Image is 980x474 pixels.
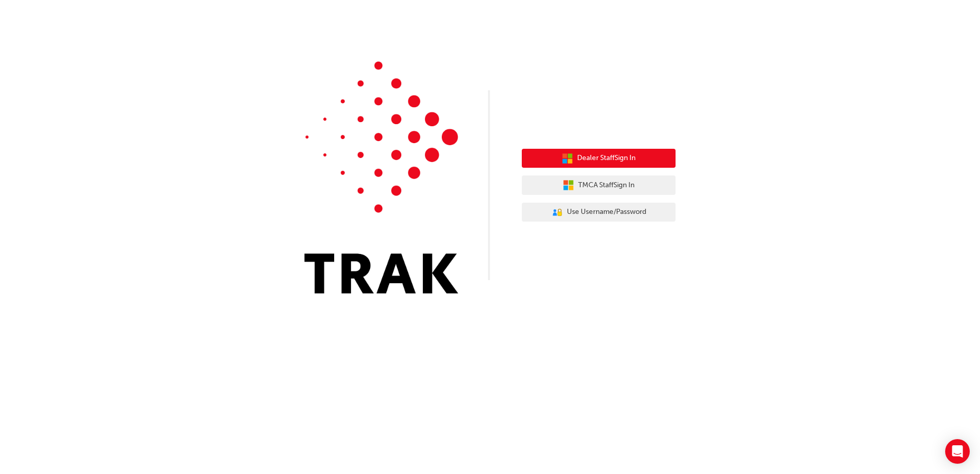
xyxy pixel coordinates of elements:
[522,149,676,168] button: Dealer StaffSign In
[578,180,635,191] span: TMCA Staff Sign In
[577,152,636,164] span: Dealer Staff Sign In
[522,175,676,195] button: TMCA StaffSign In
[945,439,970,464] div: Open Intercom Messenger
[304,62,458,293] img: Trak
[522,203,676,222] button: Use Username/Password
[567,206,646,218] span: Use Username/Password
